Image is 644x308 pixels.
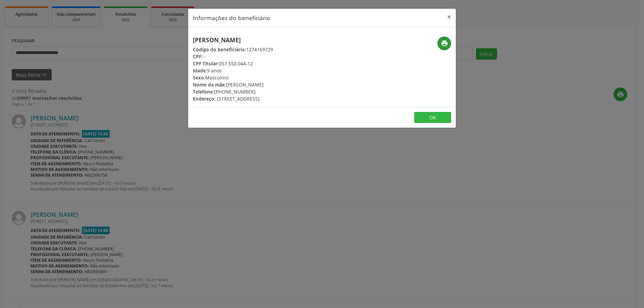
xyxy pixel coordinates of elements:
[193,74,273,81] div: Masculino
[193,67,273,74] div: 9 anos
[193,74,205,81] span: Sexo:
[193,46,246,53] span: Código do beneficiário:
[193,96,216,102] span: Endereço:
[193,88,214,95] span: Telefone:
[193,67,207,74] span: Idade:
[217,96,260,102] span: [STREET_ADDRESS]
[442,9,456,25] button: Close
[441,40,448,47] i: print
[193,46,273,53] div: 1274169729
[193,81,273,88] div: [PERSON_NAME]
[193,37,273,44] h5: [PERSON_NAME]
[193,60,273,67] div: 057.550.044-12
[437,37,451,50] button: print
[193,60,219,67] span: CPF Titular:
[193,81,226,88] span: Nome da mãe:
[193,53,203,60] span: CPF:
[193,53,273,60] div: --
[193,88,273,95] div: [PHONE_NUMBER]
[414,112,451,123] button: OK
[193,13,270,22] h5: Informações do beneficiário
